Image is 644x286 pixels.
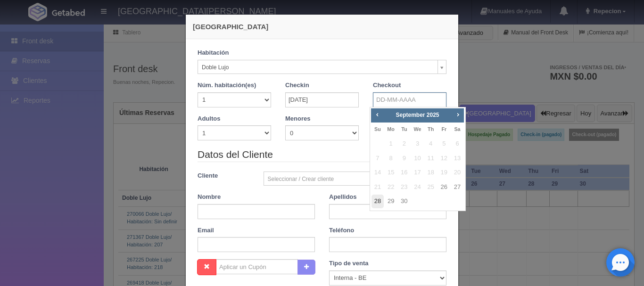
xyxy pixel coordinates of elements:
span: 14 [372,166,384,180]
span: 16 [398,166,410,180]
span: Sunday [374,126,381,132]
a: 28 [372,195,384,208]
a: 27 [451,180,463,194]
span: 5 [438,137,450,151]
label: Nombre [198,193,221,202]
span: 3 [411,137,423,151]
label: Apellidos [329,193,357,202]
span: September [396,112,425,118]
span: 11 [425,152,437,165]
a: Next [453,109,463,120]
span: 10 [411,152,423,165]
input: DD-MM-AAAA [373,92,446,107]
span: 6 [451,137,463,151]
a: Seleccionar / Crear cliente [264,172,447,186]
span: 2 [398,137,410,151]
span: 9 [398,152,410,165]
h4: [GEOGRAPHIC_DATA] [193,22,451,32]
label: Checkout [373,81,401,90]
legend: Datos del Cliente [198,147,446,162]
a: 26 [438,180,450,194]
span: 4 [425,137,437,151]
span: Doble Lujo [202,60,434,74]
span: 20 [451,166,463,180]
span: 23 [398,180,410,194]
label: Núm. habitación(es) [198,81,256,90]
span: Wednesday [413,126,421,132]
span: 12 [438,152,450,165]
label: Teléfono [329,226,354,235]
span: Monday [387,126,395,132]
span: 1 [385,137,397,151]
a: Prev [372,109,382,120]
span: Saturday [454,126,460,132]
span: 7 [372,152,384,165]
label: Menores [285,114,310,123]
label: Cliente [190,172,256,180]
span: Next [454,111,462,118]
span: 8 [385,152,397,165]
span: 22 [385,180,397,194]
input: Aplicar un Cupón [216,259,298,274]
span: 2025 [427,112,439,118]
span: Prev [373,111,381,118]
span: Tuesday [401,126,407,132]
span: 13 [451,152,463,165]
a: 30 [398,195,410,208]
span: Seleccionar / Crear cliente [268,172,434,186]
a: 29 [385,195,397,208]
span: Friday [441,126,446,132]
span: 15 [385,166,397,180]
label: Checkin [285,81,309,90]
span: Thursday [428,126,434,132]
span: 21 [372,180,384,194]
input: DD-MM-AAAA [285,92,359,107]
span: 24 [411,180,423,194]
label: Habitación [198,49,229,57]
span: 19 [438,166,450,180]
span: 17 [411,166,423,180]
a: Doble Lujo [198,60,446,74]
span: 18 [425,166,437,180]
label: Email [198,226,214,235]
label: Tipo de venta [329,259,369,268]
span: 25 [425,180,437,194]
label: Adultos [198,114,220,123]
